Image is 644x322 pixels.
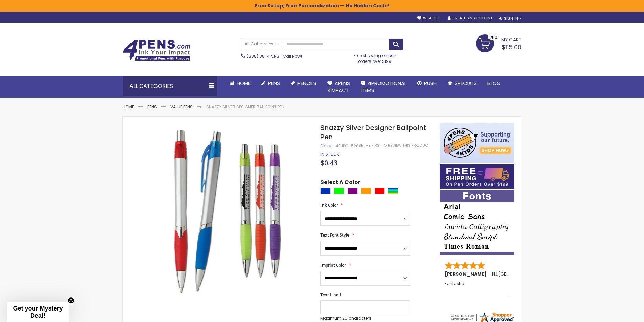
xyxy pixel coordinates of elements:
img: 4pens 4 kids [440,123,514,163]
span: All Categories [245,41,279,47]
div: Get your Mystery Deal!Close teaser [7,302,69,322]
span: $115.00 [502,43,521,51]
div: Purple [348,188,358,194]
span: NJ [492,271,497,277]
p: Maximum 25 characters [320,316,410,321]
strong: SKU [320,143,333,149]
a: Specials [442,76,482,91]
img: font-personalization-examples [440,190,514,255]
span: 4PROMOTIONAL ITEMS [361,80,406,94]
a: Wishlist [417,16,440,21]
span: Pencils [297,80,316,87]
div: Free shipping on pen orders over $199 [347,50,403,64]
a: All Categories [241,38,282,49]
span: In stock [320,151,339,157]
span: Pens [268,80,280,87]
img: Free shipping on orders over $199 [440,164,514,189]
a: Home [123,104,134,110]
div: Sign In [499,16,521,21]
a: Rush [412,76,442,91]
span: 4Pens 4impact [327,80,350,94]
li: Snazzy Silver Designer Ballpoint Pen [206,104,284,110]
a: Home [224,76,256,91]
div: All Categories [123,76,217,96]
a: Pens [147,104,157,110]
span: [GEOGRAPHIC_DATA] [498,271,548,277]
span: - , [489,271,548,277]
div: Blue [320,188,331,194]
a: 4PROMOTIONALITEMS [355,76,412,98]
a: Value Pens [170,104,193,110]
a: Blog [482,76,506,91]
a: 4Pens4impact [322,76,355,98]
div: Fantastic [445,281,510,296]
span: Rush [424,80,437,87]
span: Imprint Color [320,262,346,268]
img: Snazzy Silver Designer Ballpoint Pen [136,123,312,298]
span: [PERSON_NAME] [445,271,489,277]
div: Lime Green [334,188,344,194]
span: Home [237,80,251,87]
a: Pencils [285,76,322,91]
span: Snazzy Silver Designer Ballpoint Pen [320,123,426,142]
span: 250 [489,34,497,41]
button: Close teaser [68,297,74,304]
span: Blog [487,80,501,87]
div: Assorted [388,188,398,194]
a: $115.00 250 [476,34,522,51]
a: (888) 88-4PENS [247,53,279,59]
div: Red [375,188,385,194]
div: Orange [361,188,371,194]
span: Text Font Style [320,232,349,238]
span: Text Line 1 [320,292,342,298]
img: 4Pens Custom Pens and Promotional Products [123,40,190,61]
div: Availability [320,152,339,157]
div: 4PHPC-528 [336,143,359,149]
a: Pens [256,76,285,91]
span: Ink Color [320,202,338,208]
span: - Call Now! [247,53,302,59]
span: Get your Mystery Deal! [13,305,63,319]
span: Specials [455,80,477,87]
a: Be the first to review this product [359,143,430,148]
a: Create an Account [448,16,492,21]
span: Select A Color [320,179,360,188]
span: $0.43 [320,158,337,167]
